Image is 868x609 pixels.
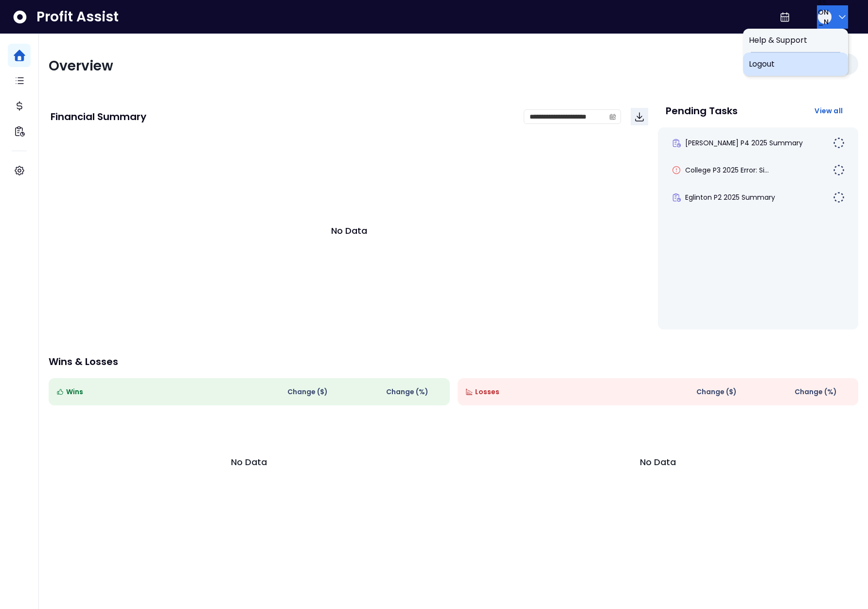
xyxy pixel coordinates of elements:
p: Wins & Losses [49,357,858,366]
span: Change ( $ ) [287,387,328,397]
span: Eglinton P2 2025 Summary [685,192,775,202]
span: College P3 2025 Error: Si... [685,165,769,175]
span: Change (%) [795,387,837,397]
span: Profit Assist [36,8,119,26]
span: Change (%) [386,387,428,397]
p: Financial Summary [51,112,146,122]
span: Overview [49,56,113,75]
img: Not yet Started [833,164,845,176]
span: [PERSON_NAME] P4 2025 Summary [685,138,803,148]
svg: calendar [609,113,616,120]
span: View all [815,106,843,116]
span: Wins [66,387,83,397]
p: Pending Tasks [666,106,738,116]
p: No Data [331,224,367,237]
button: View all [807,102,850,120]
span: Losses [475,387,499,397]
img: Not yet Started [833,137,845,149]
span: Logout [749,58,842,70]
span: Help & Support [749,35,842,46]
button: Download [631,108,648,125]
p: No Data [640,455,676,469]
img: Not yet Started [833,191,845,203]
p: No Data [231,455,267,469]
span: Change ( $ ) [696,387,737,397]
